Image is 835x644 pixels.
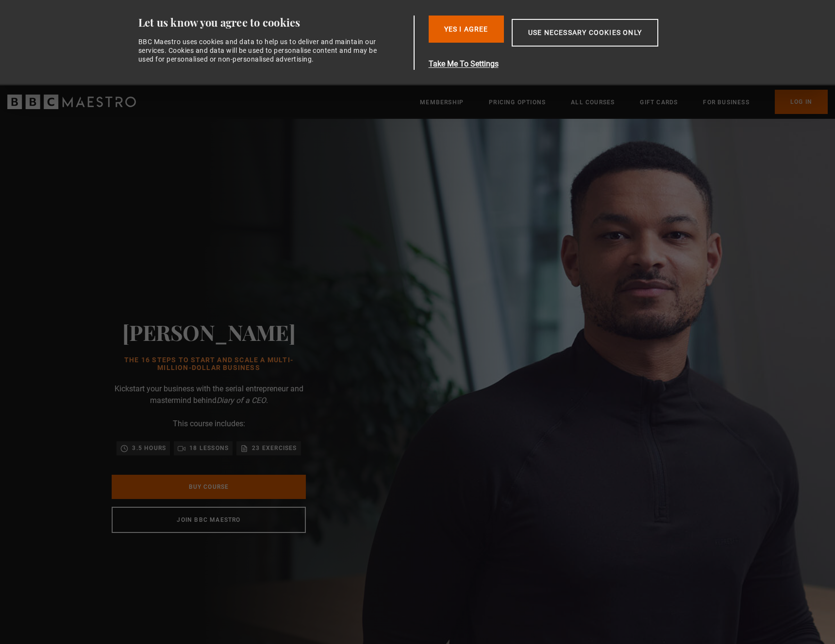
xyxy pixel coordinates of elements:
button: Use necessary cookies only [512,19,658,47]
a: Gift Cards [640,97,678,107]
button: Take Me To Settings [429,58,704,70]
a: Log In [775,90,828,114]
a: Buy Course [112,475,306,499]
p: This course includes: [173,418,245,430]
a: Membership [420,97,464,107]
p: 23 exercises [252,443,297,453]
svg: BBC Maestro [7,95,136,109]
h2: [PERSON_NAME] [112,320,306,344]
h1: The 16 Steps to Start and Scale a Multi-Million-Dollar Business [112,356,306,372]
a: Pricing Options [489,97,546,107]
a: Join BBC Maestro [112,507,306,533]
nav: Primary [420,90,828,114]
a: For business [703,97,749,107]
a: All Courses [571,97,615,107]
div: Let us know you agree to cookies [138,16,410,30]
button: Yes I Agree [429,16,504,43]
p: 18 lessons [189,443,229,453]
p: 3.5 hours [132,443,166,453]
p: Kickstart your business with the serial entrepreneur and mastermind behind . [112,383,306,406]
div: BBC Maestro uses cookies and data to help us to deliver and maintain our services. Cookies and da... [138,37,383,64]
i: Diary of a CEO [217,396,266,405]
